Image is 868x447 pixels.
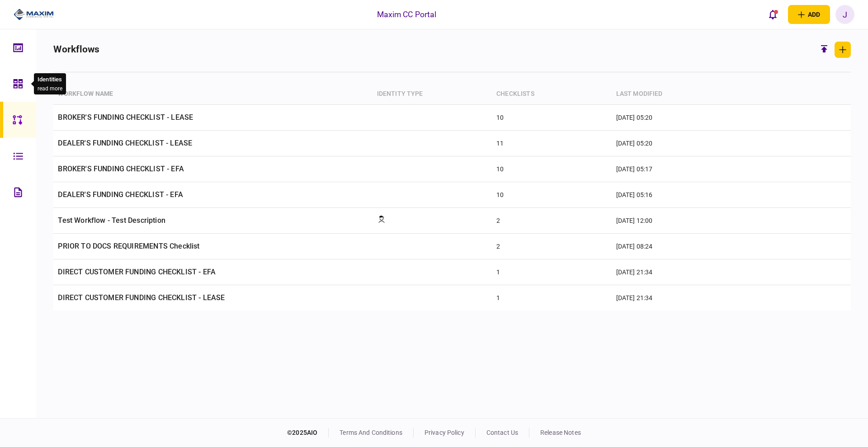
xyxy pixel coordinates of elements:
[492,156,611,182] td: 10
[53,182,372,208] td: DEALER'S FUNDING CHECKLIST - EFA
[835,5,854,24] button: J
[492,234,611,259] td: 2
[492,182,611,208] td: 10
[492,131,611,156] td: 11
[14,8,54,21] img: client company logo
[53,131,372,156] td: DEALER'S FUNDING CHECKLIST - LEASE
[492,84,611,105] th: checklists
[764,5,783,24] button: open notifications list
[540,429,581,436] a: release notes
[486,429,518,436] a: contact us
[492,105,611,131] td: 10
[53,44,99,55] h2: workflows
[788,5,830,24] button: open adding identity options
[53,234,372,259] td: PRIOR TO DOCS REQUIREMENTS Checklist
[612,182,771,208] td: [DATE] 05:16
[612,208,771,234] td: [DATE] 12:00
[340,429,402,436] a: terms and conditions
[373,84,492,105] th: identity type
[38,85,62,92] button: read more
[612,84,771,105] th: last modified
[612,156,771,182] td: [DATE] 05:17
[53,208,372,234] td: Test Workflow - Test Description
[612,259,771,285] td: [DATE] 21:34
[612,105,771,131] td: [DATE] 05:20
[425,429,464,436] a: privacy policy
[492,208,611,234] td: 2
[612,234,771,259] td: [DATE] 08:24
[612,131,771,156] td: [DATE] 05:20
[53,285,372,311] td: DIRECT CUSTOMER FUNDING CHECKLIST - LEASE
[53,259,372,285] td: DIRECT CUSTOMER FUNDING CHECKLIST - EFA
[53,84,372,105] th: Workflow name
[492,259,611,285] td: 1
[612,285,771,311] td: [DATE] 21:34
[38,75,62,84] div: Identities
[53,156,372,182] td: BROKER'S FUNDING CHECKLIST - EFA
[53,105,372,131] td: BROKER'S FUNDING CHECKLIST - LEASE
[377,9,437,20] div: Maxim CC Portal
[287,428,329,438] div: © 2025 AIO
[492,285,611,311] td: 1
